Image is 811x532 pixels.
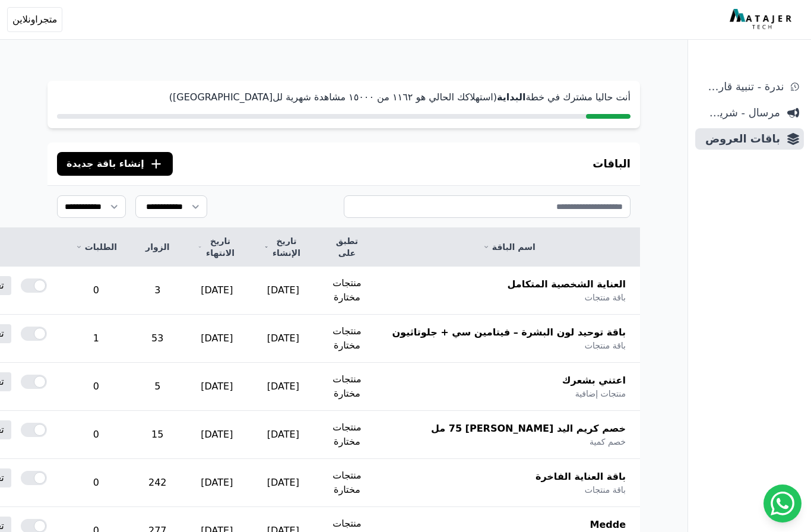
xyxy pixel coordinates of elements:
span: خصم كريم اليد [PERSON_NAME] 75 مل [431,422,626,436]
td: 0 [61,411,131,459]
span: ندرة - تنبية قارب علي النفاذ [700,78,784,95]
td: 1 [61,315,131,363]
span: باقة منتجات [585,340,626,351]
span: مرسال - شريط دعاية [700,104,780,121]
td: منتجات مختارة [316,315,378,363]
td: منتجات مختارة [316,363,378,411]
td: 242 [131,459,183,507]
td: [DATE] [183,411,250,459]
td: [DATE] [183,363,250,411]
th: الزوار [131,228,183,267]
td: [DATE] [250,267,316,315]
strong: البداية [497,91,525,103]
td: [DATE] [250,459,316,507]
span: منتجات إضافية [575,388,626,400]
span: متجراونلاين [12,12,57,27]
td: [DATE] [250,411,316,459]
td: منتجات مختارة [316,267,378,315]
img: MatajerTech Logo [730,9,794,30]
span: باقة منتجات [585,484,626,496]
td: 0 [61,267,131,315]
span: إنشاء باقة جديدة [66,157,144,171]
span: باقة منتجات [585,292,626,303]
span: Medde [590,518,626,532]
span: باقة العناية الفاخرة [536,470,626,484]
td: [DATE] [183,267,250,315]
td: [DATE] [250,363,316,411]
td: 53 [131,315,183,363]
button: إنشاء باقة جديدة [57,152,173,176]
button: متجراونلاين [7,7,62,32]
td: منتجات مختارة [316,459,378,507]
td: 15 [131,411,183,459]
p: أنت حاليا مشترك في خطة (استهلاكك الحالي هو ١١٦٢ من ١٥۰۰۰ مشاهدة شهرية لل[GEOGRAPHIC_DATA]) [57,90,631,104]
span: اعتني بشعرك [562,373,626,388]
span: خصم كمية [590,436,626,448]
span: العناية الشخصية المتكامل [508,277,626,292]
a: تاريخ الإنشاء [264,235,302,259]
td: [DATE] [183,315,250,363]
span: باقات العروض [700,131,780,147]
span: باقة توحيد لون البشرة – فيتامين سي + جلوتاثيون [392,325,626,340]
td: 3 [131,267,183,315]
td: 0 [61,363,131,411]
td: منتجات مختارة [316,411,378,459]
a: الطلبات [75,241,117,253]
td: 5 [131,363,183,411]
td: [DATE] [183,459,250,507]
th: تطبق على [316,228,378,267]
td: [DATE] [250,315,316,363]
a: تاريخ الانتهاء [198,235,236,259]
h3: الباقات [593,156,631,172]
td: 0 [61,459,131,507]
a: اسم الباقة [392,241,626,253]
